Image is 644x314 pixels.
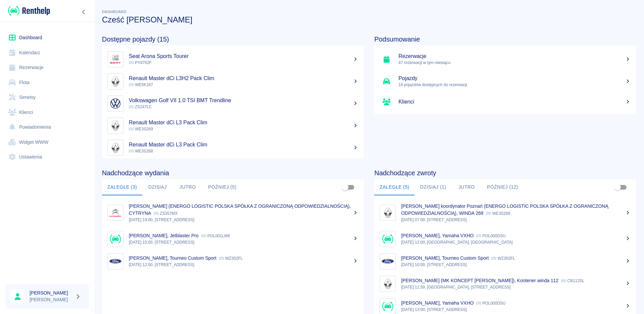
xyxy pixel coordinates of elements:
[201,234,230,238] p: POL001LM9
[5,30,89,45] a: Dashboard
[129,75,358,82] h5: Renault Master dCi L3H2 Pack Clim
[401,278,558,283] p: [PERSON_NAME] (MK KONCEPT [PERSON_NAME]), Kontener winda 112
[339,181,352,194] span: Pokaż przypisane tylko do mnie
[476,234,505,238] p: POL000DSU
[374,250,636,272] a: Image[PERSON_NAME], Tourneo Custom Sport WZ302FL[DATE] 10:00, [STREET_ADDRESS]
[401,262,631,268] p: [DATE] 10:00, [STREET_ADDRESS]
[109,206,122,219] img: Image
[374,92,636,111] a: Klienci
[374,198,636,228] a: Image[PERSON_NAME] koordynator Poznań (ENERGO LOGISTIC POLSKA SPÓŁKA Z OGRANICZONĄ ODPOWIEDZIALNO...
[102,228,364,250] a: Image[PERSON_NAME], Jetblaster Pro POL001LM9[DATE] 15:00, [STREET_ADDRESS]
[79,8,89,16] button: Zwiń nawigację
[129,53,358,60] h5: Seat Arona Sports Tourer
[129,127,153,131] span: WE3S269
[5,120,89,135] a: Powiadomienia
[129,239,358,245] p: [DATE] 15:00, [STREET_ADDRESS]
[5,45,89,60] a: Kalendarz
[5,90,89,105] a: Serwisy
[109,97,122,110] img: Image
[381,233,394,245] img: Image
[374,35,636,43] h4: Podsumowanie
[401,255,489,261] p: [PERSON_NAME], Tourneo Custom Sport
[109,75,122,88] img: Image
[398,60,631,66] p: 47 rezerwacji w tym miesiącu
[102,179,142,195] button: Zaległe (3)
[109,119,122,132] img: Image
[129,141,358,148] h5: Renault Master dCi L3 Pack Clim
[129,217,358,223] p: [DATE] 19:00, [STREET_ADDRESS]
[401,307,631,313] p: [DATE] 13:00, [STREET_ADDRESS]
[401,239,631,245] p: [DATE] 12:00, [GEOGRAPHIC_DATA], [GEOGRAPHIC_DATA]
[374,48,636,70] a: Rezerwacje47 rezerwacji w tym miesiącu
[5,135,89,150] a: Widget WWW
[415,179,451,195] button: Dzisiaj (1)
[129,60,152,65] span: PY8762F
[374,169,636,177] h4: Nadchodzące zwroty
[5,5,50,16] a: Renthelp logo
[381,255,394,268] img: Image
[374,70,636,92] a: Pojazdy18 pojazdów dostępnych do rezerwacji
[561,278,584,283] p: CB112SL
[109,233,122,245] img: Image
[8,5,50,16] img: Renthelp logo
[129,262,358,268] p: [DATE] 12:00, [STREET_ADDRESS]
[102,92,364,115] a: ImageVolkswagen Golf VII 1.0 TSI BMT Trendline ZS247LC
[398,53,631,60] h5: Rezerwacje
[374,272,636,295] a: Image[PERSON_NAME] (MK KONCEPT [PERSON_NAME]), Kontener winda 112 CB112SL[DATE] 11:59, [GEOGRAPHI...
[5,149,89,165] a: Ustawienia
[102,10,126,14] span: Dashboard
[102,15,636,24] h3: Cześć [PERSON_NAME]
[102,137,364,159] a: ImageRenault Master dCi L3 Pack Clim WE3S268
[401,300,474,306] p: [PERSON_NAME], Yamaha VXHO
[381,300,394,313] img: Image
[30,296,72,303] p: [PERSON_NAME]
[486,211,510,216] p: WE3S269
[129,82,153,87] span: WE5K187
[5,75,89,90] a: Flota
[102,35,364,43] h4: Dostępne pojazdy (15)
[611,181,624,194] span: Pokaż przypisane tylko do mnie
[102,250,364,272] a: Image[PERSON_NAME], Tourneo Custom Sport WZ302FL[DATE] 12:00, [STREET_ADDRESS]
[398,82,631,88] p: 18 pojazdów dostępnych do rezerwacji
[476,301,505,306] p: POL000DSU
[129,255,216,261] p: [PERSON_NAME], Tourneo Custom Sport
[129,105,152,109] span: ZS247LC
[5,60,89,75] a: Rezerwacje
[203,179,242,195] button: Później (5)
[102,169,364,177] h4: Nadchodzące wydania
[398,99,631,105] h5: Klienci
[109,255,122,268] img: Image
[5,105,89,120] a: Klienci
[381,277,394,290] img: Image
[219,256,243,261] p: WZ302FL
[381,206,394,219] img: Image
[401,203,608,216] p: [PERSON_NAME] koordynator Poznań (ENERGO LOGISTIC POLSKA SPÓŁKA Z OGRANICZONĄ ODPOWIEDZIALNOŚCIĄ)...
[129,149,153,153] span: WE3S268
[398,75,631,82] h5: Pojazdy
[102,70,364,92] a: ImageRenault Master dCi L3H2 Pack Clim WE5K187
[102,48,364,70] a: ImageSeat Arona Sports Tourer PY8762F
[482,179,524,195] button: Później (12)
[142,179,172,195] button: Dzisiaj
[30,290,72,296] h6: [PERSON_NAME]
[374,228,636,250] a: Image[PERSON_NAME], Yamaha VXHO POL000DSU[DATE] 12:00, [GEOGRAPHIC_DATA], [GEOGRAPHIC_DATA]
[129,203,351,216] p: [PERSON_NAME] (ENERGO LOGISTIC POLSKA SPÓŁKA Z OGRANICZONĄ ODPOWIEDZIALNOŚCIĄ), CYTRYNA
[129,97,358,104] h5: Volkswagen Golf VII 1.0 TSI BMT Trendline
[401,284,631,290] p: [DATE] 11:59, [GEOGRAPHIC_DATA], [STREET_ADDRESS]
[102,115,364,137] a: ImageRenault Master dCi L3 Pack Clim WE3S269
[129,233,199,238] p: [PERSON_NAME], Jetblaster Pro
[109,53,122,66] img: Image
[451,179,482,195] button: Jutro
[401,233,474,238] p: [PERSON_NAME], Yamaha VXHO
[374,179,415,195] button: Zaległe (5)
[129,119,358,126] h5: Renault Master dCi L3 Pack Clim
[102,198,364,228] a: Image[PERSON_NAME] (ENERGO LOGISTIC POLSKA SPÓŁKA Z OGRANICZONĄ ODPOWIEDZIALNOŚCIĄ), CYTRYNA ZS35...
[154,211,177,216] p: ZS357MX
[401,217,631,223] p: [DATE] 07:00, [STREET_ADDRESS]
[172,179,203,195] button: Jutro
[109,141,122,154] img: Image
[491,256,515,261] p: WZ302FL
